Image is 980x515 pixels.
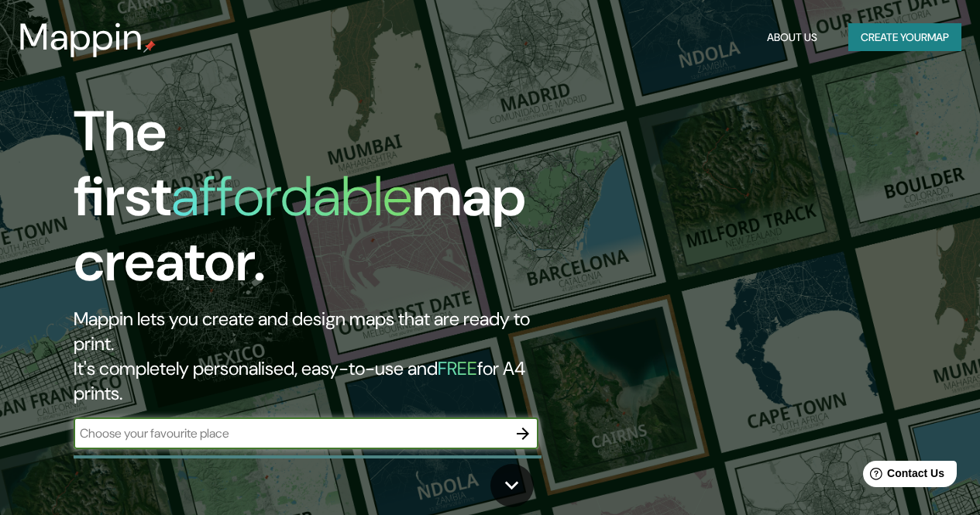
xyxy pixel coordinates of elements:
[842,455,963,498] iframe: Help widget launcher
[74,424,507,442] input: Choose your favourite place
[848,23,961,52] button: Create yourmap
[74,99,564,307] h1: The first map creator.
[143,40,156,53] img: mappin-pin
[761,23,824,52] button: About Us
[19,15,143,59] h3: Mappin
[74,307,564,406] h2: Mappin lets you create and design maps that are ready to print. It's completely personalised, eas...
[438,356,477,380] h5: FREE
[171,160,412,232] h1: affordable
